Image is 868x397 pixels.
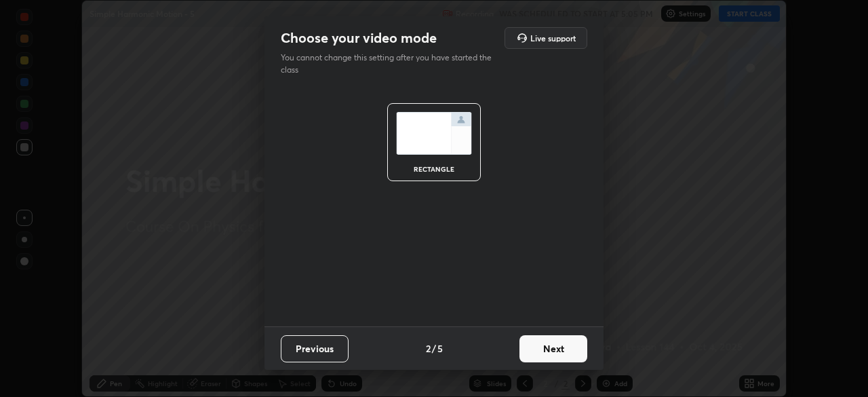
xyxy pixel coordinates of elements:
[432,341,436,356] h4: /
[281,29,437,47] h2: Choose your video mode
[281,52,500,76] p: You cannot change this setting after you have started the class
[396,112,472,155] img: normalScreenIcon.ae25ed63.svg
[530,34,576,42] h5: Live support
[407,166,461,172] div: rectangle
[519,335,587,362] button: Next
[426,341,431,356] h4: 2
[437,341,443,356] h4: 5
[281,335,349,362] button: Previous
